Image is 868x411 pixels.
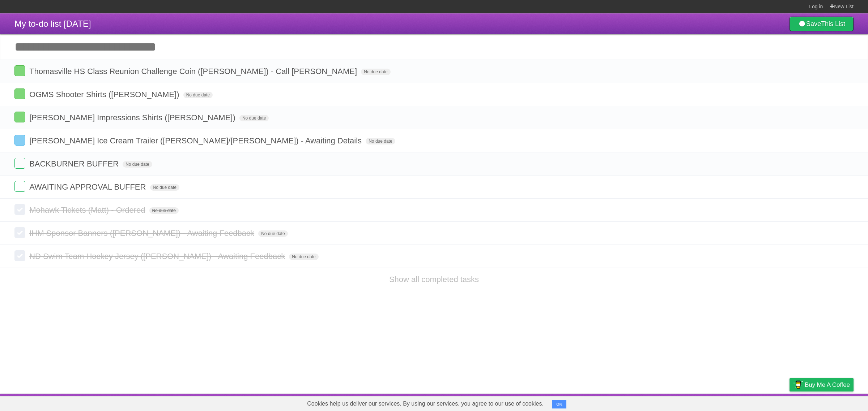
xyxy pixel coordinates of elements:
[14,250,25,261] label: Done
[29,205,147,215] span: Mohawk Tickets (Matt) - Ordered
[793,378,803,391] img: Buy me a coffee
[756,395,771,409] a: Terms
[14,19,91,29] span: My to-do list [DATE]
[149,207,179,214] span: No due date
[14,135,25,146] label: Done
[239,115,269,121] span: No due date
[790,17,854,31] a: SaveThis List
[29,90,181,99] span: OGMS Shooter Shirts ([PERSON_NAME])
[552,400,566,408] button: OK
[717,395,746,409] a: Developers
[14,88,25,99] label: Done
[150,184,179,191] span: No due date
[805,378,850,391] span: Buy me a coffee
[14,204,25,215] label: Done
[29,67,359,76] span: Thomasville HS Class Reunion Challenge Coin ([PERSON_NAME]) - Call [PERSON_NAME]
[790,378,854,391] a: Buy me a coffee
[366,138,395,144] span: No due date
[14,65,25,76] label: Done
[29,252,287,261] span: ND Swim Team Hockey Jersey ([PERSON_NAME]) - Awaiting Feedback
[361,69,390,75] span: No due date
[29,159,120,168] span: BACKBURNER BUFFER
[693,395,709,409] a: About
[14,181,25,192] label: Done
[300,397,551,411] span: Cookies help us deliver our services. By using our services, you agree to our use of cookies.
[808,395,854,409] a: Suggest a feature
[289,254,318,260] span: No due date
[389,275,479,284] a: Show all completed tasks
[183,92,213,98] span: No due date
[14,112,25,122] label: Done
[29,113,237,122] span: [PERSON_NAME] Impressions Shirts ([PERSON_NAME])
[29,229,256,238] span: IHM Sponsor Banners ([PERSON_NAME]) - Awaiting Feedback
[29,182,148,191] span: AWAITING APPROVAL BUFFER
[123,161,152,168] span: No due date
[14,158,25,169] label: Done
[780,395,799,409] a: Privacy
[258,230,288,237] span: No due date
[29,136,363,145] span: [PERSON_NAME] Ice Cream Trailer ([PERSON_NAME]/[PERSON_NAME]) - Awaiting Details
[14,227,25,238] label: Done
[821,20,845,27] b: This List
